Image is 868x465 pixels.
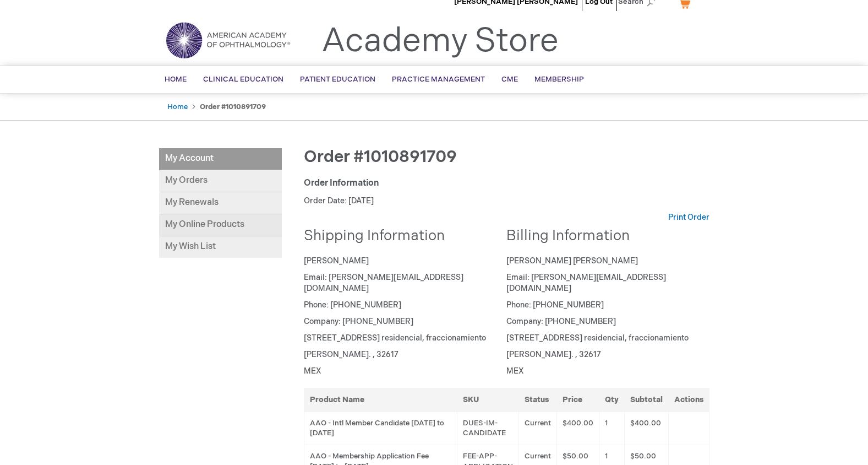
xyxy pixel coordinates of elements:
th: Price [556,388,599,412]
th: Product Name [304,388,457,412]
span: [PERSON_NAME]. , 32617 [506,350,601,359]
a: My Orders [159,170,282,192]
h2: Billing Information [506,229,701,245]
td: Current [518,412,556,445]
span: [PERSON_NAME] [PERSON_NAME] [506,256,638,266]
a: My Online Products [159,214,282,236]
span: Phone: [PHONE_NUMBER] [304,300,401,310]
span: Membership [534,75,584,84]
span: [STREET_ADDRESS] residencial, fraccionamiento [506,333,689,343]
span: Email: [PERSON_NAME][EMAIL_ADDRESS][DOMAIN_NAME] [506,273,666,293]
td: 1 [599,412,624,445]
td: $400.00 [556,412,599,445]
p: Order Date: [DATE] [304,196,709,207]
th: Subtotal [624,388,668,412]
span: Practice Management [392,75,485,84]
span: [PERSON_NAME]. , 32617 [304,350,398,359]
span: Clinical Education [203,75,283,84]
th: Qty [599,388,624,412]
span: Email: [PERSON_NAME][EMAIL_ADDRESS][DOMAIN_NAME] [304,273,463,293]
span: Company: [PHONE_NUMBER] [506,317,616,326]
td: AAO - Intl Member Candidate [DATE] to [DATE] [304,412,457,445]
span: CME [501,75,518,84]
td: $400.00 [624,412,668,445]
h2: Shipping Information [304,229,499,245]
span: Company: [PHONE_NUMBER] [304,317,413,326]
a: Home [167,102,188,111]
span: Home [165,75,187,84]
span: Order #1010891709 [304,147,457,167]
a: My Renewals [159,192,282,214]
span: Patient Education [300,75,375,84]
span: MEX [506,366,523,376]
strong: Order #1010891709 [200,102,266,111]
a: My Wish List [159,236,282,258]
span: Phone: [PHONE_NUMBER] [506,300,604,310]
span: MEX [304,366,321,376]
a: Print Order [668,212,709,223]
th: SKU [457,388,518,412]
th: Actions [668,388,709,412]
span: [PERSON_NAME] [304,256,369,266]
th: Status [518,388,556,412]
a: Academy Store [321,21,559,61]
span: [STREET_ADDRESS] residencial, fraccionamiento [304,333,486,343]
div: Order Information [304,177,709,190]
td: DUES-IM-CANDIDATE [457,412,518,445]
